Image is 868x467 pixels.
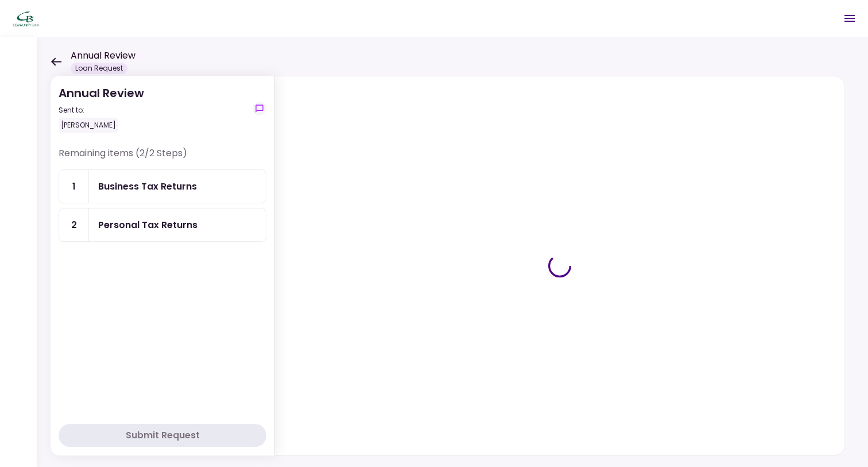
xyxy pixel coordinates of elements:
[126,429,200,442] div: Submit Request
[98,179,197,194] div: Business Tax Returns
[59,146,266,169] div: Remaining items (2/2 Steps)
[59,170,89,203] div: 1
[253,102,266,115] button: show-messages
[59,169,266,203] a: 1Business Tax Returns
[98,218,197,232] div: Personal Tax Returns
[836,5,863,32] button: Open menu
[71,49,135,63] h1: Annual Review
[59,424,266,447] button: Submit Request
[59,105,144,115] div: Sent to:
[59,118,118,133] div: [PERSON_NAME]
[59,208,266,242] a: 2Personal Tax Returns
[11,10,40,27] img: Partner icon
[71,63,127,74] div: Loan Request
[59,209,89,241] div: 2
[59,84,144,133] div: Annual Review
